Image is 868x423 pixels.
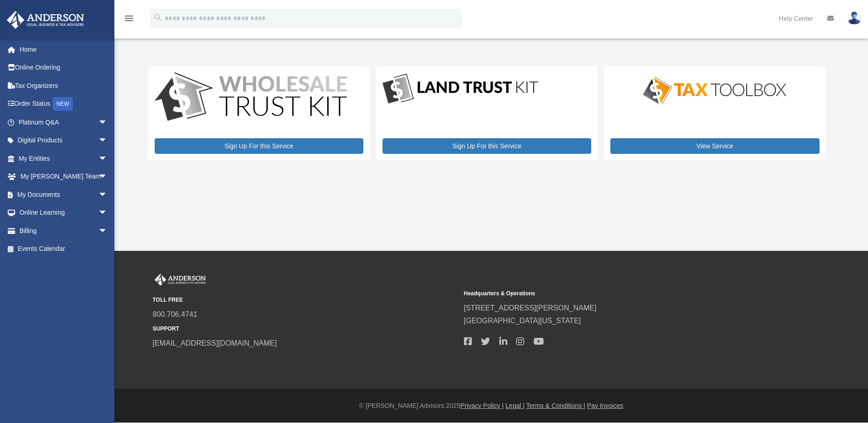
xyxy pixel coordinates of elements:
small: SUPPORT [153,324,458,334]
a: Platinum Q&Aarrow_drop_down [6,113,121,131]
span: arrow_drop_down [98,185,117,204]
span: arrow_drop_down [98,222,117,240]
span: arrow_drop_down [98,131,117,150]
a: Sign Up For this Service [383,138,591,154]
div: NEW [53,97,73,111]
a: Online Ordering [6,59,121,77]
span: arrow_drop_down [98,204,117,222]
a: Home [6,40,121,59]
a: My Entitiesarrow_drop_down [6,149,121,168]
a: My [PERSON_NAME] Teamarrow_drop_down [6,168,121,186]
img: Anderson Advisors Platinum Portal [4,11,87,29]
img: Anderson Advisors Platinum Portal [153,274,208,286]
i: search [153,12,163,22]
span: arrow_drop_down [98,113,117,132]
a: My Documentsarrow_drop_down [6,185,121,204]
small: TOLL FREE [153,295,458,305]
a: Events Calendar [6,240,121,258]
a: Pay Invoices [587,402,623,409]
img: User Pic [847,11,861,25]
a: [STREET_ADDRESS][PERSON_NAME] [464,304,597,312]
a: Sign Up For this Service [155,138,363,154]
a: View Service [610,138,819,154]
a: Legal | [506,402,525,409]
a: 800.706.4741 [153,310,198,318]
a: [GEOGRAPHIC_DATA][US_STATE] [464,317,581,325]
a: Tax Organizers [6,76,121,95]
a: Order StatusNEW [6,95,121,114]
small: Headquarters & Operations [464,289,769,298]
a: Terms & Conditions | [526,402,585,409]
a: Privacy Policy | [460,402,504,409]
a: Online Learningarrow_drop_down [6,204,121,222]
a: Billingarrow_drop_down [6,222,121,240]
div: © [PERSON_NAME] Advisors 2025 [114,400,868,412]
a: Digital Productsarrow_drop_down [6,131,117,150]
a: [EMAIL_ADDRESS][DOMAIN_NAME] [153,339,277,347]
img: WS-Trust-Kit-lgo-1.jpg [155,72,347,123]
a: menu [124,16,135,24]
span: arrow_drop_down [98,168,117,186]
img: LandTrust_lgo-1.jpg [383,72,538,106]
span: arrow_drop_down [98,149,117,168]
i: menu [124,13,135,24]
